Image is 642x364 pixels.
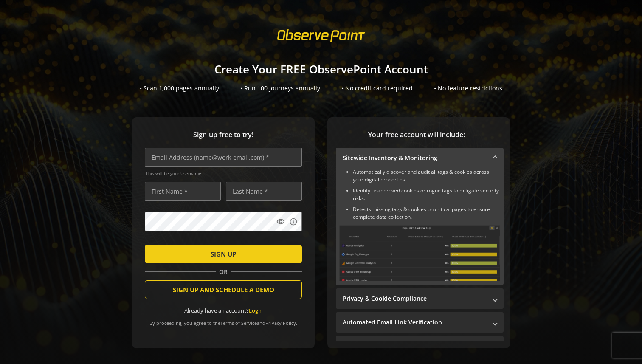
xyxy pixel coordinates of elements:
mat-panel-title: Sitewide Inventory & Monitoring [343,154,487,162]
span: OR [216,268,231,276]
input: Last Name * [226,182,302,201]
button: SIGN UP AND SCHEDULE A DEMO [145,280,302,299]
button: SIGN UP [145,245,302,263]
input: First Name * [145,182,221,201]
span: SIGN UP AND SCHEDULE A DEMO [173,282,274,297]
img: Sitewide Inventory & Monitoring [339,225,500,281]
div: Sitewide Inventory & Monitoring [336,168,504,285]
mat-icon: info [289,217,298,226]
div: By proceeding, you agree to the and . [145,314,302,326]
mat-icon: visibility [276,217,285,226]
mat-expansion-panel-header: Privacy & Cookie Compliance [336,288,504,309]
span: Sign-up free to try! [145,130,302,140]
mat-expansion-panel-header: Sitewide Inventory & Monitoring [336,148,504,168]
li: Detects missing tags & cookies on critical pages to ensure complete data collection. [353,206,500,221]
mat-expansion-panel-header: Performance Monitoring with Web Vitals [336,336,504,356]
input: Email Address (name@work-email.com) * [145,148,302,167]
div: • Run 100 Journeys annually [240,84,320,93]
div: Already have an account? [145,307,302,315]
mat-expansion-panel-header: Automated Email Link Verification [336,312,504,333]
a: Privacy Policy [265,320,296,326]
div: • No credit card required [341,84,413,93]
li: Automatically discover and audit all tags & cookies across your digital properties. [353,168,500,183]
div: • Scan 1,000 pages annually [140,84,219,93]
mat-panel-title: Privacy & Cookie Compliance [343,294,487,303]
span: Your free account will include: [336,130,497,140]
div: • No feature restrictions [434,84,502,93]
span: This will be your Username [146,170,302,176]
mat-panel-title: Automated Email Link Verification [343,318,487,327]
li: Identify unapproved cookies or rogue tags to mitigate security risks. [353,187,500,202]
a: Terms of Service [220,320,257,326]
span: SIGN UP [211,246,236,262]
a: Login [249,307,263,314]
